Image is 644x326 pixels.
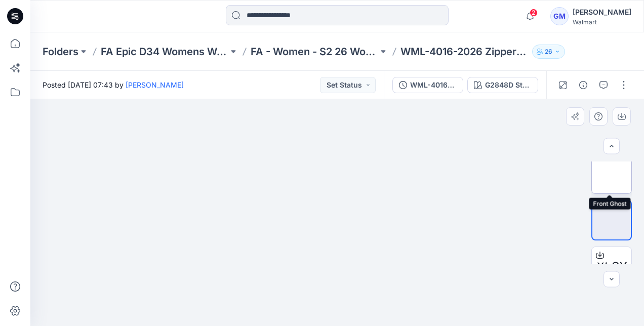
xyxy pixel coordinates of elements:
[126,80,184,89] a: [PERSON_NAME]
[575,77,591,93] button: Details
[101,45,228,59] a: FA Epic D34 Womens Woven
[43,79,184,90] span: Posted [DATE] 07:43 by
[485,79,532,91] div: G2848D Stripe (Rose Touch/ Darkest Navy Indigo Denim)
[400,45,528,59] p: WML-4016-2026 Zipper Front Jacket
[596,258,627,276] span: XLSX
[573,6,631,18] div: [PERSON_NAME]
[467,77,538,93] button: G2848D Stripe (Rose Touch/ Darkest Navy Indigo Denim)
[392,77,463,93] button: WML-4016-2026 Zipper Front Jacket_Full Colorway
[573,18,631,26] div: Walmart
[532,45,565,59] button: 26
[410,79,457,91] div: WML-4016-2026 Zipper Front Jacket_Full Colorway
[530,9,538,17] span: 2
[545,46,552,57] p: 26
[550,7,569,25] div: GM
[43,45,78,59] a: Folders
[251,45,378,59] a: FA - Women - S2 26 Woven Board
